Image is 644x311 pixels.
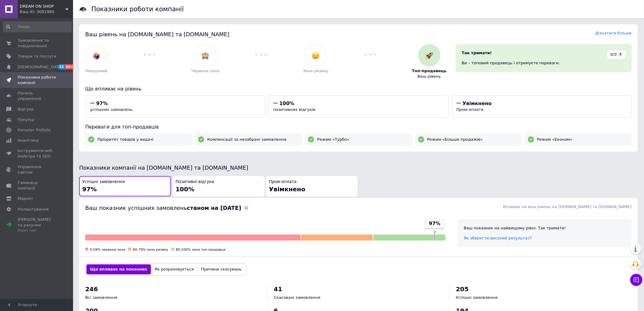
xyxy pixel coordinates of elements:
[18,64,63,70] span: [DEMOGRAPHIC_DATA]
[85,124,159,130] span: Переваги для топ-продавців
[268,95,449,118] button: 100%позитивних відгуків
[303,68,329,74] span: Зона ризику
[176,186,194,193] span: 100%
[18,107,33,112] span: Відгуки
[269,186,306,193] span: Увімкнено
[86,68,108,74] span: Невідомий
[85,285,98,293] span: 246
[151,264,198,274] button: Як розраховується
[274,285,282,293] span: 41
[266,176,358,196] button: Пром-оплатаУвімкнено
[176,179,214,185] span: Позитивні відгуки
[18,217,56,234] span: [PERSON_NAME] та рахунки
[18,196,33,201] span: Маркет
[58,64,65,69] span: 52
[462,60,626,66] div: Ви – топовий продавець і отримуєте переваги.
[18,180,56,191] span: Гаманець компанії
[207,137,286,142] span: Компенсації за незабрані замовлення
[463,101,492,106] span: Увімкнено
[79,164,248,171] span: Показники компанії на [DOMAIN_NAME] та [DOMAIN_NAME]
[425,52,433,59] img: :rocket:
[427,137,483,142] span: Режим «Більше продажів»
[462,51,492,55] span: Так тримати!
[82,186,97,193] span: 97%
[20,4,65,9] span: DREAM ON SHOP
[418,74,441,79] span: Ваш рівень
[191,68,219,74] span: Червона зона
[90,248,125,252] span: 0-59% червона зона
[201,52,209,59] img: :see_no_evil:
[82,179,125,185] span: Успішні замовлення
[269,179,297,185] span: Пром-оплата
[133,248,168,252] span: 60-79% зона ризику
[187,205,241,211] b: станом на [DATE]
[618,52,623,57] span: ?
[97,137,154,142] span: Пріоритет товарів у видачі
[18,207,49,212] span: Налаштування
[18,164,56,175] span: Управління сайтом
[176,248,226,252] span: 80-100% зона топ-продавця
[20,9,73,15] div: Ваш ID: 3091980
[464,236,532,240] a: Як зберегти високий результат?
[279,101,294,106] span: 100%
[173,176,264,196] button: Позитивні відгуки100%
[3,21,72,32] input: Пошук
[18,228,56,233] div: Prom топ
[18,117,34,122] span: Покупці
[607,50,626,59] div: 0/3
[18,90,56,101] span: Панель управління
[537,137,572,142] span: Режим «Економ»
[273,107,315,112] span: позитивних відгуків
[85,95,265,118] button: 97%успішних замовлень
[79,176,171,196] button: Успішні замовлення97%
[317,137,349,142] span: Режим «Турбо»
[429,220,440,227] span: 97%
[456,295,498,300] span: Успішні замовлення
[18,148,56,159] span: Інструменти веб-майстра та SEO
[86,264,151,274] button: Що впливає на показник
[90,107,133,112] span: успішних замовлень
[93,52,100,59] img: :woman-shrugging:
[85,295,117,300] span: Всі замовлення
[65,64,75,69] span: 99+
[85,31,229,37] span: Ваш рівень на [DOMAIN_NAME] та [DOMAIN_NAME]
[464,225,626,231] div: Ваш показник на найвищому рівні. Так тримати!
[452,95,632,118] button: УвімкненоПром-оплата
[457,107,484,112] span: Пром-оплата
[412,68,447,74] span: Топ-продавець
[18,75,56,86] span: Показники роботи компанії
[91,5,184,13] h1: Показники роботи компанії
[630,274,642,286] button: Чат з покупцем
[503,204,632,209] span: Впливає на ваш рівень на [DOMAIN_NAME] та [DOMAIN_NAME]
[456,285,469,293] span: 205
[18,54,56,59] span: Товари та послуги
[96,101,108,106] span: 97%
[18,127,51,133] span: Каталог ProSale
[85,86,142,92] span: Що впливає на рівень
[312,52,320,59] img: :disappointed_relieved:
[85,205,241,211] span: Ваш показник успішних замовлень
[274,295,320,300] span: Скасовані замовлення
[18,138,39,143] span: Аналітика
[18,38,56,49] span: Замовлення та повідомлення
[198,264,245,274] button: Причини скасувань
[595,31,632,35] a: Дізнатися більше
